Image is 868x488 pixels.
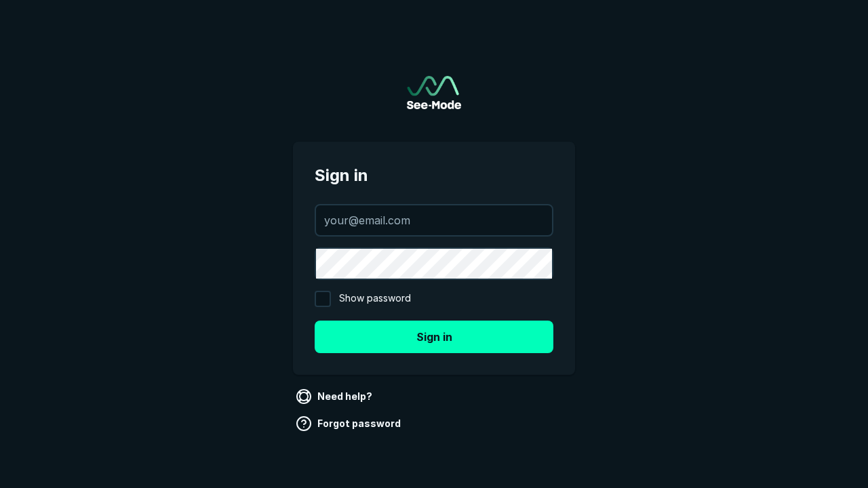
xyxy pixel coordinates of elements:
[316,205,552,235] input: your@email.com
[407,76,461,109] img: See-Mode Logo
[315,321,553,353] button: Sign in
[315,163,553,188] span: Sign in
[339,291,411,307] span: Show password
[293,413,406,434] a: Forgot password
[407,76,461,109] a: Go to sign in
[293,386,378,407] a: Need help?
